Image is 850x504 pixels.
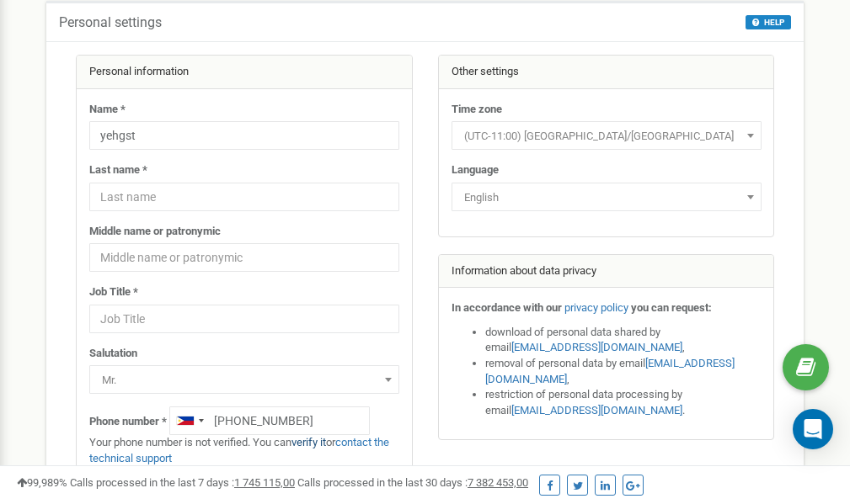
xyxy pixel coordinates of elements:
[485,357,735,385] a: [EMAIL_ADDRESS][DOMAIN_NAME]
[511,341,682,353] a: [EMAIL_ADDRESS][DOMAIN_NAME]
[170,407,209,434] div: Telephone country code
[631,301,712,314] strong: you can request:
[452,121,762,150] span: (UTC-11:00) Pacific/Midway
[89,365,399,394] span: Mr.
[485,356,762,387] li: removal of personal data by email ,
[17,476,67,489] span: 99,989%
[89,414,167,430] label: Phone number *
[59,15,162,30] h5: Personal settings
[77,56,412,89] div: Personal information
[89,305,399,333] input: Job Title
[95,369,393,392] span: Mr.
[452,301,562,314] strong: In accordance with our
[564,301,628,314] a: privacy policy
[70,476,295,489] span: Calls processed in the last 7 days :
[746,15,791,29] button: HELP
[439,255,774,289] div: Information about data privacy
[89,284,138,300] label: Job Title *
[89,243,399,272] input: Middle name or patronymic
[452,162,499,178] label: Language
[452,183,762,211] span: English
[452,102,502,118] label: Time zone
[511,404,682,416] a: [EMAIL_ADDRESS][DOMAIN_NAME]
[89,102,126,118] label: Name *
[89,183,399,211] input: Last name
[169,406,370,435] input: +1-800-555-55-55
[485,387,762,418] li: restriction of personal data processing by email .
[89,435,399,466] p: Your phone number is not verified. You can or
[89,162,147,178] label: Last name *
[457,186,756,210] span: English
[439,56,774,89] div: Other settings
[89,346,137,362] label: Salutation
[291,436,326,448] a: verify it
[468,476,528,489] u: 7 382 453,00
[89,224,221,240] label: Middle name or patronymic
[485,325,762,356] li: download of personal data shared by email ,
[234,476,295,489] u: 1 745 115,00
[457,125,756,148] span: (UTC-11:00) Pacific/Midway
[89,121,399,150] input: Name
[793,409,833,449] div: Open Intercom Messenger
[297,476,528,489] span: Calls processed in the last 30 days :
[89,436,389,464] a: contact the technical support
